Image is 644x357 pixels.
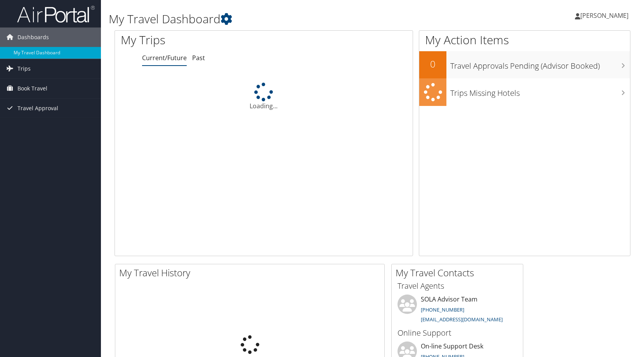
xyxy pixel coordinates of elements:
[17,79,47,98] span: Book Travel
[121,32,283,48] h1: My Trips
[17,59,31,78] span: Trips
[396,266,523,279] h2: My Travel Contacts
[421,306,464,313] a: [PHONE_NUMBER]
[419,57,446,71] h2: 0
[450,57,630,71] h3: Travel Approvals Pending (Advisor Booked)
[580,11,628,20] span: [PERSON_NAME]
[575,4,636,27] a: [PERSON_NAME]
[17,99,58,118] span: Travel Approval
[419,32,630,48] h1: My Action Items
[192,54,205,62] a: Past
[398,328,517,338] h3: Online Support
[109,11,460,27] h1: My Travel Dashboard
[115,83,413,111] div: Loading...
[419,51,630,78] a: 0Travel Approvals Pending (Advisor Booked)
[421,316,503,323] a: [EMAIL_ADDRESS][DOMAIN_NAME]
[394,295,521,326] li: SOLA Advisor Team
[419,78,630,106] a: Trips Missing Hotels
[17,28,49,47] span: Dashboards
[119,266,384,279] h2: My Travel History
[17,5,95,23] img: airportal-logo.png
[142,54,187,62] a: Current/Future
[398,281,517,291] h3: Travel Agents
[450,84,630,99] h3: Trips Missing Hotels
